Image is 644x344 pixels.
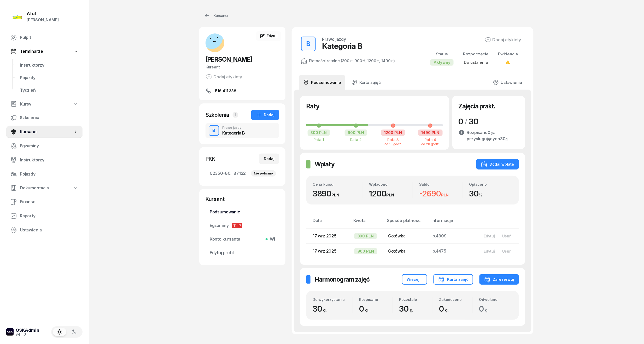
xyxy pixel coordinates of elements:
[347,75,385,90] a: Karta zajęć
[16,72,83,84] a: Pojazdy
[6,98,83,110] a: Kursy
[322,41,362,51] div: Kategoria B
[206,206,279,218] a: Podsumowanie
[369,182,413,186] div: Wpłacono
[256,112,274,118] div: Dodaj
[459,117,464,126] span: 0
[206,123,279,138] button: BPrawo jazdyKategoria B
[222,126,245,129] div: Prawo jazdy
[500,136,508,141] span: 30
[6,182,83,194] a: Dokumentacja
[27,11,59,16] div: Atut
[206,247,279,259] a: Edytuj profil
[469,117,478,126] span: 30
[464,60,488,65] span: Do ustalenia
[222,131,245,135] div: Kategoria B
[438,276,469,283] div: Karta zajęć
[402,274,427,285] button: Więcej...
[465,117,467,126] div: /
[20,199,78,205] span: Finanse
[199,10,233,21] a: Kursanci
[467,129,519,142] div: Rozpisano z przysługujących
[345,130,367,136] div: 900 PLN
[359,297,393,302] div: Rozpisano
[268,236,275,243] span: Wł
[485,37,524,43] button: Dodaj etykiety...
[315,160,335,168] h2: Wpłaty
[20,157,78,164] span: Instruktorzy
[20,34,78,41] span: Pulpit
[323,307,327,313] small: g.
[434,274,473,285] button: Karta zajęć
[6,126,83,138] a: Kursanci
[6,140,83,152] a: Egzaminy
[479,193,482,197] small: %
[313,182,363,186] div: Cena kursu
[459,102,495,110] h2: Zajęcia prakt.
[206,74,245,80] div: Dodaj etykiety...
[20,62,78,69] span: Instruktorzy
[6,328,14,336] img: logo-xs-dark@2x.png
[206,233,279,246] a: Konto kursantaWł
[6,31,83,44] a: Pulpit
[322,37,346,41] div: Prawo jazdy
[480,232,499,240] button: Edytuj
[315,275,370,284] h2: Harmonogram zajęć
[484,276,514,283] div: Zarezerwuj
[306,217,350,228] th: Data
[6,224,83,236] a: Ustawienia
[20,227,78,234] span: Ustawienia
[445,307,449,313] small: g.
[259,154,279,164] button: Dodaj
[251,170,276,177] div: Nie pobrano
[210,249,275,256] span: Edytuj profil
[210,222,275,229] span: Egzaminy
[16,59,83,72] a: Instruktorzy
[418,137,443,142] div: Rata 4
[432,248,446,254] span: p.4475
[479,274,519,285] button: Zarezerwuj
[354,233,377,239] div: 300 PLN
[399,304,416,313] span: 30
[6,168,83,180] a: Pojazdy
[16,84,83,97] a: Tydzień
[441,193,449,197] small: PLN
[206,56,252,63] span: [PERSON_NAME]
[479,297,513,302] div: Odwołano
[439,297,473,302] div: Zakończono
[354,248,377,254] div: 900 PLN
[359,304,371,313] span: 0
[407,276,423,283] div: Więcej...
[20,87,78,94] span: Tydzień
[215,88,236,94] span: 516 411 338
[6,45,83,57] a: Terminarze
[476,159,519,170] button: Dodaj wpłatę
[237,223,242,228] span: P
[428,217,476,228] th: Informacje
[502,249,512,253] div: Usuń
[484,234,495,238] div: Edytuj
[350,217,384,228] th: Kwota
[210,209,275,215] span: Podsumowanie
[206,88,279,94] a: 516 411 338
[209,125,219,136] button: B
[20,143,78,149] span: Egzaminy
[267,34,278,38] span: Edytuj
[256,31,281,41] a: Edytuj
[365,307,369,313] small: g.
[20,129,73,135] span: Kursanci
[206,64,279,71] div: Kursant
[463,51,489,57] div: Rozpoczęcie
[306,137,331,142] div: Rata 1
[206,167,279,180] a: 62350-80...87122Nie pobrano
[418,142,443,146] div: do 20 godz.
[419,189,463,199] div: -2690
[301,57,395,64] div: Płatności ratalne (300zł, 900zł, 1200zł, 1490zł)
[506,137,508,141] small: g
[388,233,424,240] div: Gotówka
[419,182,463,186] div: Saldo
[20,101,31,108] span: Kursy
[480,247,499,255] button: Edytuj
[20,114,78,121] span: Szkolenia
